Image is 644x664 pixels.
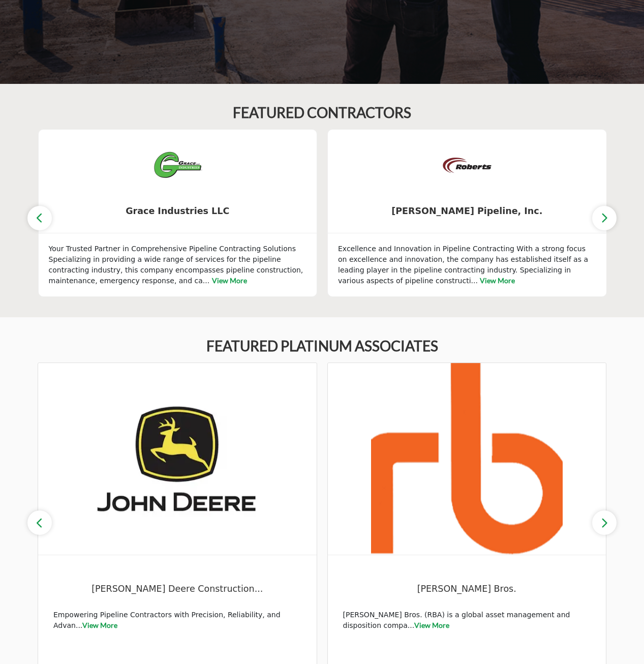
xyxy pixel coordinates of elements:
h2: FEATURED PLATINUM ASSOCIATES [206,338,438,355]
span: Ritchie Bros. [343,576,591,602]
b: Grace Industries LLC [54,198,302,225]
a: View More [82,621,117,629]
p: [PERSON_NAME] Bros. (RBA) is a global asset management and disposition compa... [343,610,591,631]
p: Your Trusted Partner in Comprehensive Pipeline Contracting Solutions Specializing in providing a ... [49,244,307,286]
a: View More [414,621,449,629]
a: [PERSON_NAME] Pipeline, Inc. [328,198,606,225]
a: View More [480,276,515,285]
span: ... [471,277,478,285]
a: [PERSON_NAME] Deere Construction... [53,576,301,602]
a: Grace Industries LLC [39,198,317,225]
p: Empowering Pipeline Contractors with Precision, Reliability, and Advan... [53,610,301,631]
img: Ritchie Bros. [328,363,606,555]
a: View More [212,276,247,285]
span: ... [203,277,209,285]
h2: FEATURED CONTRACTORS [233,104,411,122]
span: John Deere Construction & Forestry Division [53,576,301,602]
img: Roberts Pipeline, Inc. [442,140,493,191]
b: Roberts Pipeline, Inc. [343,198,591,225]
span: [PERSON_NAME] Pipeline, Inc. [343,204,591,218]
span: [PERSON_NAME] Bros. [343,582,591,595]
img: John Deere Construction & Forestry Division [38,363,317,555]
a: [PERSON_NAME] Bros. [343,576,591,602]
span: Grace Industries LLC [54,204,302,218]
img: Grace Industries LLC [152,140,203,191]
p: Excellence and Innovation in Pipeline Contracting With a strong focus on excellence and innovatio... [338,244,596,286]
span: [PERSON_NAME] Deere Construction... [53,582,301,595]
